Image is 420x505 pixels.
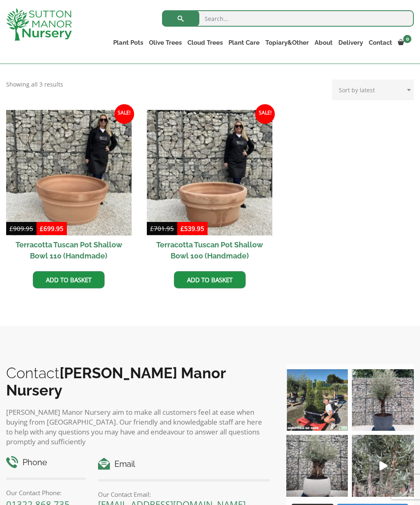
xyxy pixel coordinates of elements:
span: Sale! [255,104,275,124]
b: [PERSON_NAME] Manor Nursery [6,364,226,399]
a: Topiary&Other [262,37,312,48]
a: Plant Pots [110,37,146,48]
a: About [312,37,336,48]
h2: Terracotta Tuscan Pot Shallow Bowl 100 (Handmade) [147,235,272,265]
a: Play [352,435,414,497]
a: Sale! Terracotta Tuscan Pot Shallow Bowl 100 (Handmade) [147,110,272,265]
span: £ [180,224,184,233]
a: Cloud Trees [185,37,226,48]
img: Our elegant & picturesque Angustifolia Cones are an exquisite addition to your Bay Tree collectio... [286,369,348,431]
bdi: 699.95 [40,224,64,233]
p: Our Contact Phone: [6,488,86,498]
a: Olive Trees [146,37,185,48]
a: Add to basket: “Terracotta Tuscan Pot Shallow Bowl 110 (Handmade)” [33,271,105,288]
span: £ [40,224,43,233]
a: Contact [366,37,395,48]
a: Add to basket: “Terracotta Tuscan Pot Shallow Bowl 100 (Handmade)” [174,271,246,288]
img: Check out this beauty we potted at our nursery today ❤️‍🔥 A huge, ancient gnarled Olive tree plan... [286,435,348,497]
a: Sale! Terracotta Tuscan Pot Shallow Bowl 110 (Handmade) [6,110,132,265]
span: £ [9,224,13,233]
select: Shop order [332,80,414,100]
img: Terracotta Tuscan Pot Shallow Bowl 110 (Handmade) [6,110,132,235]
h2: Terracotta Tuscan Pot Shallow Bowl 110 (Handmade) [6,235,132,265]
h2: Contact [6,364,270,399]
h4: Phone [6,456,86,469]
input: Search... [162,10,414,27]
img: New arrivals Monday morning of beautiful olive trees 🤩🤩 The weather is beautiful this summer, gre... [352,435,414,497]
a: Plant Care [226,37,262,48]
svg: Play [379,461,388,471]
span: 0 [403,35,411,43]
span: £ [150,224,154,233]
p: Our Contact Email: [98,489,269,499]
a: Delivery [336,37,366,48]
p: [PERSON_NAME] Manor Nursery aim to make all customers feel at ease when buying from [GEOGRAPHIC_D... [6,407,270,447]
bdi: 701.95 [150,224,174,233]
bdi: 909.95 [9,224,33,233]
a: 0 [395,37,414,48]
p: Showing all 3 results [6,80,63,89]
span: Sale! [114,104,134,124]
img: A beautiful multi-stem Spanish Olive tree potted in our luxurious fibre clay pots 😍😍 [352,369,414,431]
bdi: 539.95 [180,224,204,233]
h4: Email [98,458,269,471]
img: Terracotta Tuscan Pot Shallow Bowl 100 (Handmade) [147,110,272,235]
img: logo [6,8,72,41]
